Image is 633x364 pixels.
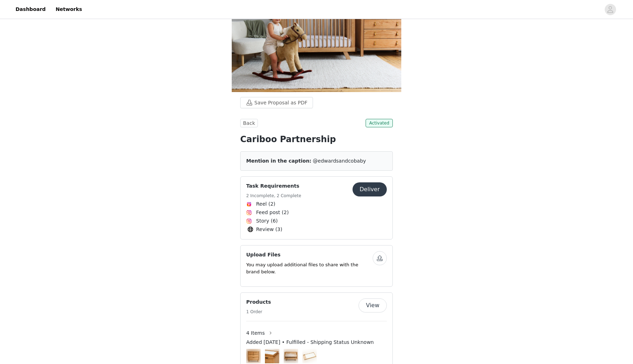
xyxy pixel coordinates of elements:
span: Story (6) [256,217,278,225]
img: Instagram Icon [246,210,252,216]
img: George Change Tray [265,349,279,363]
button: Save Proposal as PDF [240,97,313,108]
button: View [359,298,387,313]
span: Reel (2) [256,200,276,208]
h5: 1 Order [246,309,271,315]
button: Deliver [353,182,387,196]
span: Review (3) [256,226,282,233]
p: You may upload additional files to share with the brand below. [246,261,373,275]
h4: Products [246,298,271,306]
img: Instagram Reels Icon [246,201,252,207]
span: Activated [366,119,393,127]
span: 4 Items [246,329,265,337]
img: George Dresser [246,349,261,363]
a: Dashboard [11,1,50,17]
img: Instagram Icon [246,218,252,224]
span: Feed post (2) [256,209,289,216]
h4: Task Requirements [246,182,301,190]
img: George Cot [284,349,298,363]
span: @edwardsandcobaby [313,158,366,164]
h1: Cariboo Partnership [240,133,393,146]
div: Task Requirements [240,176,393,239]
h4: Upload Files [246,251,373,259]
div: avatar [607,4,614,15]
img: Cariboo Waterproof Change Pad (for Change Trays) [302,349,317,363]
button: Back [240,119,258,127]
span: Mention in the caption: [246,158,311,164]
h5: 2 Incomplete, 2 Complete [246,193,301,199]
a: Networks [51,1,86,17]
span: Added [DATE] • Fulfilled - Shipping Status Unknown [246,339,374,346]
